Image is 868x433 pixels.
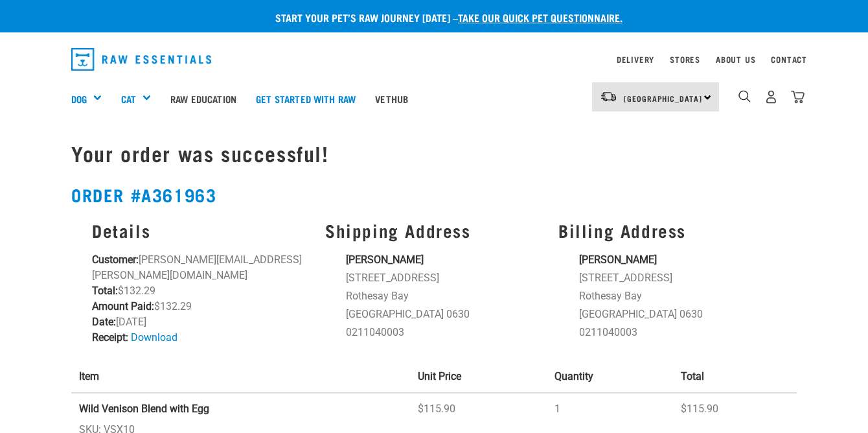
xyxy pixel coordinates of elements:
[346,325,543,340] li: 0211040003
[61,43,807,76] nav: dropdown navigation
[738,90,751,102] img: home-icon-1@2x.png
[346,307,543,322] li: [GEOGRAPHIC_DATA] 0630
[161,73,246,124] a: Raw Education
[84,213,317,353] div: [PERSON_NAME][EMAIL_ADDRESS][PERSON_NAME][DOMAIN_NAME] $132.29 $132.29 [DATE]
[579,270,776,286] li: [STREET_ADDRESS]
[71,48,211,71] img: Raw Essentials Logo
[673,361,797,393] th: Total
[365,73,418,124] a: Vethub
[579,253,657,266] strong: [PERSON_NAME]
[246,73,365,124] a: Get started with Raw
[346,253,424,266] strong: [PERSON_NAME]
[325,220,543,240] h3: Shipping Address
[71,361,410,393] th: Item
[579,325,776,340] li: 0211040003
[92,253,139,266] strong: Customer:
[624,96,702,100] span: [GEOGRAPHIC_DATA]
[410,361,547,393] th: Unit Price
[579,288,776,304] li: Rothesay Bay
[79,403,209,415] strong: Wild Venison Blend with Egg
[71,141,797,165] h1: Your order was successful!
[458,14,622,20] a: take our quick pet questionnaire.
[346,288,543,304] li: Rothesay Bay
[600,91,617,102] img: van-moving.png
[764,90,778,104] img: user.png
[71,185,797,205] h2: Order #a361963
[716,57,755,62] a: About Us
[71,91,87,106] a: Dog
[617,57,654,62] a: Delivery
[670,57,700,62] a: Stores
[771,57,807,62] a: Contact
[558,220,776,240] h3: Billing Address
[579,307,776,322] li: [GEOGRAPHIC_DATA] 0630
[92,316,116,328] strong: Date:
[346,270,543,286] li: [STREET_ADDRESS]
[547,361,673,393] th: Quantity
[121,91,136,106] a: Cat
[92,285,118,297] strong: Total:
[92,331,128,344] strong: Receipt:
[92,300,154,312] strong: Amount Paid:
[92,220,310,240] h3: Details
[131,331,177,344] a: Download
[791,90,805,104] img: home-icon@2x.png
